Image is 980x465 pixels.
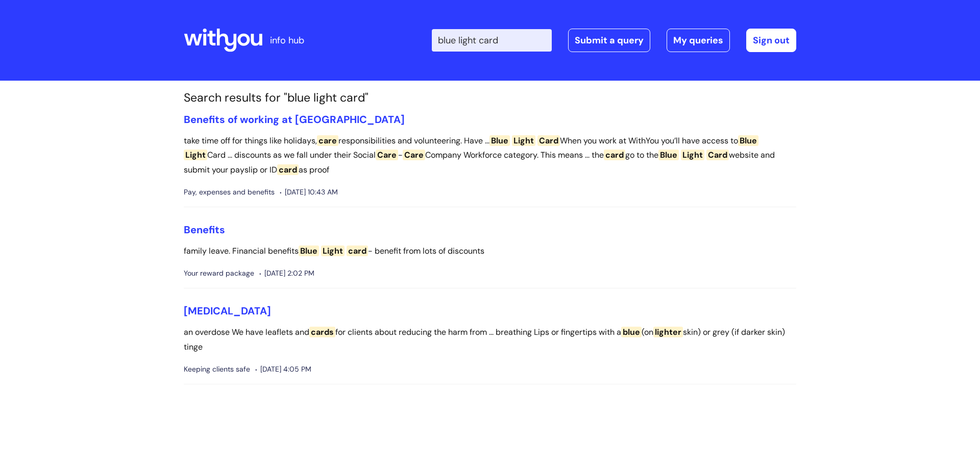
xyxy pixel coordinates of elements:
span: cards [309,327,335,337]
span: Light [681,150,704,160]
span: Card [537,135,560,146]
input: Search [432,29,552,52]
span: blue [621,327,642,337]
span: care [317,135,338,146]
p: info hub [270,32,304,48]
span: Care [403,150,425,160]
p: an overdose We have leaflets and for clients about reducing the harm from ... breathing Lips or f... [184,325,796,355]
span: Light [512,135,535,146]
span: Your reward package [184,267,254,280]
span: Blue [738,135,758,146]
span: Blue [489,135,510,146]
span: Light [321,246,345,256]
span: lighter [653,327,683,337]
a: Submit a query [568,29,650,52]
span: [DATE] 4:05 PM [255,363,311,376]
h1: Search results for "blue light card" [184,91,796,105]
span: Light [184,150,207,160]
span: [DATE] 2:02 PM [259,267,314,280]
span: Blue [658,150,679,160]
span: Keeping clients safe [184,363,250,376]
p: take time off for things like holidays, responsibilities and volunteering. Have ... When you work... [184,134,796,178]
span: Pay, expenses and benefits [184,186,275,199]
span: card [277,164,299,175]
span: Card [706,150,729,160]
a: Benefits of working at [GEOGRAPHIC_DATA] [184,113,405,126]
a: My queries [667,29,730,52]
div: | - [432,29,796,52]
span: [DATE] 10:43 AM [280,186,338,199]
a: Benefits [184,223,225,236]
span: Care [376,150,398,160]
span: Blue [299,246,319,256]
span: card [604,150,625,160]
a: [MEDICAL_DATA] [184,304,271,317]
a: Sign out [746,29,796,52]
span: card [347,246,368,256]
p: family leave. Financial benefits - benefit from lots of discounts [184,244,796,259]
